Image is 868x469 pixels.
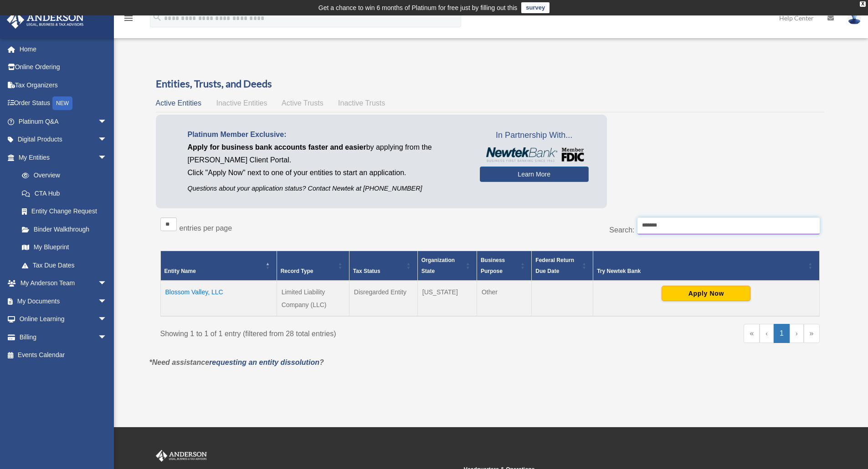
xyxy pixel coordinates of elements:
[790,324,804,343] a: Next
[6,131,121,149] a: Digital Productsarrow_drop_down
[760,324,774,343] a: Previous
[123,13,134,24] i: menu
[477,251,531,281] th: Business Purpose: Activate to sort
[282,99,324,107] span: Active Trusts
[209,358,319,366] a: requesting an entity dissolution
[6,310,121,328] a: Online Learningarrow_drop_down
[609,226,634,234] label: Search:
[860,1,866,7] div: close
[744,324,760,343] a: First
[417,251,477,281] th: Organization State: Activate to sort
[154,450,209,462] img: Anderson Advisors Platinum Portal
[6,328,121,346] a: Billingarrow_drop_down
[6,112,121,131] a: Platinum Q&Aarrow_drop_down
[13,238,116,257] a: My Blueprint
[164,268,196,274] span: Entity Name
[662,286,750,301] button: Apply Now
[160,251,277,281] th: Entity Name: Activate to invert sorting
[804,324,820,343] a: Last
[484,147,584,162] img: NewtekBankLogoSM.png
[216,99,267,107] span: Inactive Entities
[13,166,112,185] a: Overview
[6,292,121,310] a: My Documentsarrow_drop_down
[98,328,116,347] span: arrow_drop_down
[532,251,593,281] th: Federal Return Due Date: Activate to sort
[6,76,121,94] a: Tax Organizers
[6,58,121,76] a: Online Ordering
[6,94,121,113] a: Order StatusNEW
[353,268,380,274] span: Tax Status
[188,183,466,194] p: Questions about your application status? Contact Newtek at [PHONE_NUMBER]
[156,99,201,107] span: Active Entities
[774,324,790,343] a: 1
[349,251,417,281] th: Tax Status: Activate to sort
[98,131,116,149] span: arrow_drop_down
[160,281,277,316] td: Blossom Valley, LLC
[98,274,116,293] span: arrow_drop_down
[338,99,385,107] span: Inactive Trusts
[847,11,861,25] img: User Pic
[281,268,313,274] span: Record Type
[149,358,324,366] em: *Need assistance ?
[481,257,505,274] span: Business Purpose
[477,281,531,316] td: Other
[277,281,349,316] td: Limited Liability Company (LLC)
[98,292,116,311] span: arrow_drop_down
[417,281,477,316] td: [US_STATE]
[152,12,162,22] i: search
[349,281,417,316] td: Disregarded Entity
[480,128,589,143] span: In Partnership With...
[277,251,349,281] th: Record Type: Activate to sort
[13,220,116,238] a: Binder Walkthrough
[593,251,819,281] th: Try Newtek Bank : Activate to sort
[13,184,116,202] a: CTA Hub
[98,310,116,329] span: arrow_drop_down
[188,141,466,166] p: by applying from the [PERSON_NAME] Client Portal.
[188,128,466,141] p: Platinum Member Exclusive:
[13,256,116,274] a: Tax Due Dates
[480,166,589,182] a: Learn More
[535,257,574,274] span: Federal Return Due Date
[188,143,366,151] span: Apply for business bank accounts faster and easier
[160,324,483,340] div: Showing 1 to 1 of 1 entry (filtered from 28 total entries)
[123,16,134,24] a: menu
[4,11,87,29] img: Anderson Advisors Platinum Portal
[6,148,116,166] a: My Entitiesarrow_drop_down
[6,40,121,58] a: Home
[6,274,121,292] a: My Anderson Teamarrow_drop_down
[13,202,116,221] a: Entity Change Request
[98,148,116,167] span: arrow_drop_down
[98,112,116,131] span: arrow_drop_down
[597,266,805,277] div: Try Newtek Bank
[52,96,72,110] div: NEW
[156,77,824,91] h3: Entities, Trusts, and Deeds
[6,346,121,364] a: Events Calendar
[180,224,232,232] label: entries per page
[318,2,518,13] div: Get a chance to win 6 months of Platinum for free just by filling out this
[421,257,455,274] span: Organization State
[188,166,466,179] p: Click "Apply Now" next to one of your entities to start an application.
[521,2,550,13] a: survey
